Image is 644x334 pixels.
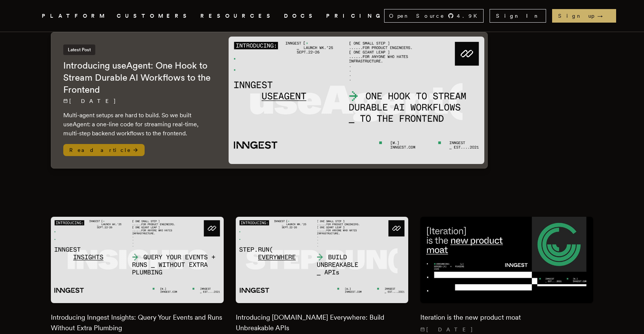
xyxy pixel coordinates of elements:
[200,11,275,21] button: RESOURCES
[63,60,214,96] h2: Introducing useAgent: One Hook to Stream Durable AI Workflows to the Frontend
[457,12,482,20] span: 4.9 K
[490,9,546,23] a: Sign In
[42,11,108,21] button: PLATFORM
[389,12,445,20] span: Open Source
[420,312,593,323] h2: Iteration is the new product moat
[63,97,214,105] p: [DATE]
[63,111,214,138] p: Multi-agent setups are hard to build. So we built useAgent: a one-line code for streaming real-ti...
[117,11,191,21] a: CUSTOMERS
[236,312,409,333] h2: Introducing [DOMAIN_NAME] Everywhere: Build Unbreakable APIs
[51,312,224,333] h2: Introducing Inngest Insights: Query Your Events and Runs Without Extra Plumbing
[420,217,593,303] img: Featured image for Iteration is the new product moat blog post
[420,326,593,333] p: [DATE]
[552,9,616,23] a: Sign up
[326,11,384,21] a: PRICING
[236,217,409,303] img: Featured image for Introducing Step.Run Everywhere: Build Unbreakable APIs blog post
[284,11,317,21] a: DOCS
[51,217,224,303] img: Featured image for Introducing Inngest Insights: Query Your Events and Runs Without Extra Plumbin...
[63,44,95,55] span: Latest Post
[63,144,145,156] span: Read article
[51,32,488,169] a: Latest PostIntroducing useAgent: One Hook to Stream Durable AI Workflows to the Frontend[DATE] Mu...
[229,37,484,164] img: Featured image for Introducing useAgent: One Hook to Stream Durable AI Workflows to the Frontend ...
[597,12,610,20] span: →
